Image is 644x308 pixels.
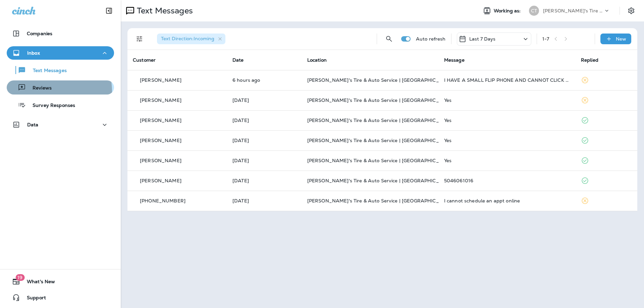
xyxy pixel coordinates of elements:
[416,36,446,42] p: Auto refresh
[161,36,214,42] span: Text Direction : Incoming
[444,158,570,163] div: Yes
[133,57,156,63] span: Customer
[7,63,114,77] button: Text Messages
[26,68,67,74] p: Text Messages
[232,198,297,203] p: Sep 2, 2025 10:28 AM
[7,275,114,288] button: 19What's New
[15,274,24,281] span: 19
[140,178,181,183] p: [PERSON_NAME]
[7,27,114,40] button: Companies
[444,178,570,183] div: 5046061016
[7,291,114,304] button: Support
[307,77,454,83] span: [PERSON_NAME]'s Tire & Auto Service | [GEOGRAPHIC_DATA]
[232,178,297,183] p: Sep 5, 2025 04:47 PM
[26,85,52,91] p: Reviews
[616,36,626,42] p: New
[27,50,40,56] p: Inbox
[625,5,637,17] button: Settings
[7,98,114,112] button: Survey Responses
[140,138,181,143] p: [PERSON_NAME]
[382,32,396,46] button: Search Messages
[27,31,52,36] p: Companies
[7,46,114,60] button: Inbox
[444,98,570,103] div: Yes
[26,103,75,109] p: Survey Responses
[444,57,465,63] span: Message
[444,138,570,143] div: Yes
[157,34,225,44] div: Text Direction:Incoming
[232,158,297,163] p: Sep 6, 2025 07:02 AM
[581,57,598,63] span: Replied
[307,198,454,204] span: [PERSON_NAME]'s Tire & Auto Service | [GEOGRAPHIC_DATA]
[140,77,181,83] p: [PERSON_NAME]
[307,137,454,143] span: [PERSON_NAME]'s Tire & Auto Service | [GEOGRAPHIC_DATA]
[444,198,570,203] div: I cannot schedule an appt online
[134,6,193,16] p: Text Messages
[542,36,549,42] div: 1 - 7
[140,158,181,163] p: [PERSON_NAME]
[307,117,454,123] span: [PERSON_NAME]'s Tire & Auto Service | [GEOGRAPHIC_DATA]
[232,138,297,143] p: Sep 6, 2025 07:07 AM
[140,118,181,123] p: [PERSON_NAME]
[307,57,327,63] span: Location
[469,36,496,42] p: Last 7 Days
[232,118,297,123] p: Sep 7, 2025 07:04 AM
[140,198,185,203] p: [PHONE_NUMBER]
[232,57,244,63] span: Date
[232,98,297,103] p: Sep 8, 2025 01:28 PM
[444,118,570,123] div: Yes
[20,279,55,287] span: What's New
[7,118,114,131] button: Data
[494,8,522,14] span: Working as:
[529,6,539,16] div: CT
[20,295,46,303] span: Support
[444,77,570,83] div: I HAVE A SMALL FLIP PHONE AND CANNOT CLICK ON ANY LINKS. HOWEVER, I CAN SEND A TEXT. I RATE CHABI...
[307,97,454,103] span: [PERSON_NAME]'s Tire & Auto Service | [GEOGRAPHIC_DATA]
[133,32,146,46] button: Filters
[307,178,454,184] span: [PERSON_NAME]'s Tire & Auto Service | [GEOGRAPHIC_DATA]
[7,80,114,95] button: Reviews
[100,4,118,17] button: Collapse Sidebar
[232,77,297,83] p: Sep 9, 2025 10:56 AM
[543,8,603,13] p: [PERSON_NAME]'s Tire & Auto
[140,98,181,103] p: [PERSON_NAME]
[27,122,39,127] p: Data
[307,158,454,164] span: [PERSON_NAME]'s Tire & Auto Service | [GEOGRAPHIC_DATA]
